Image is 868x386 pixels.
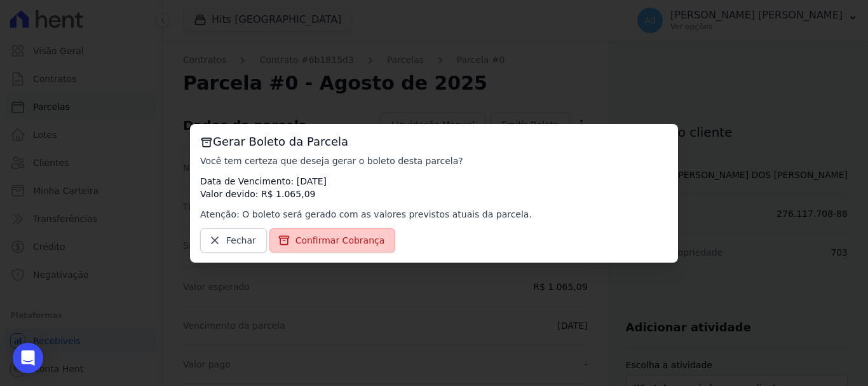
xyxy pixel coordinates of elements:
a: Confirmar Cobrança [269,228,396,252]
h3: Gerar Boleto da Parcela [200,134,668,149]
span: Fechar [226,234,256,247]
div: Open Intercom Messenger [13,343,43,373]
span: Confirmar Cobrança [295,234,385,247]
p: Data de Vencimento: [DATE] Valor devido: R$ 1.065,09 [200,175,668,200]
p: Você tem certeza que deseja gerar o boleto desta parcela? [200,155,668,167]
p: Atenção: O boleto será gerado com as valores previstos atuais da parcela. [200,208,668,221]
a: Fechar [200,228,267,252]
